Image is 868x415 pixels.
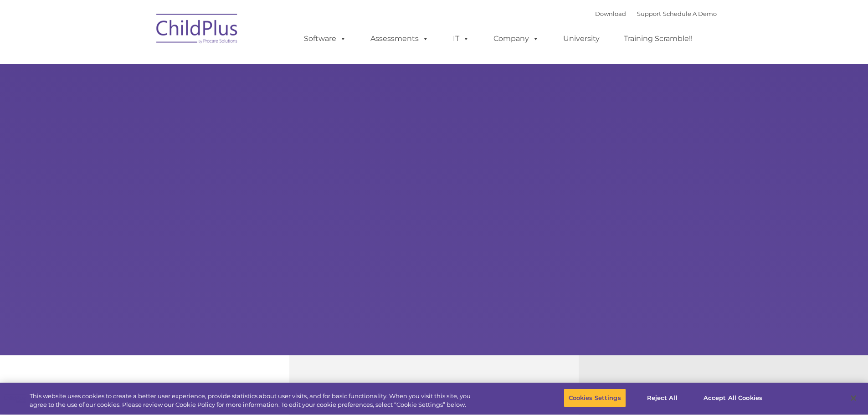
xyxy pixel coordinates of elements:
button: Cookies Settings [564,389,626,408]
a: Schedule A Demo [663,10,717,17]
a: IT [444,30,478,48]
button: Reject All [634,389,691,408]
font: | [595,10,717,17]
button: Close [843,388,863,408]
a: Software [295,30,355,48]
a: Assessments [361,30,438,48]
button: Accept All Cookies [699,389,767,408]
a: Company [484,30,548,48]
a: Training Scramble!! [615,30,702,48]
a: Support [637,10,661,17]
a: Download [595,10,626,17]
img: ChildPlus by Procare Solutions [152,7,243,53]
div: This website uses cookies to create a better user experience, provide statistics about user visit... [30,392,478,410]
a: University [554,30,609,48]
